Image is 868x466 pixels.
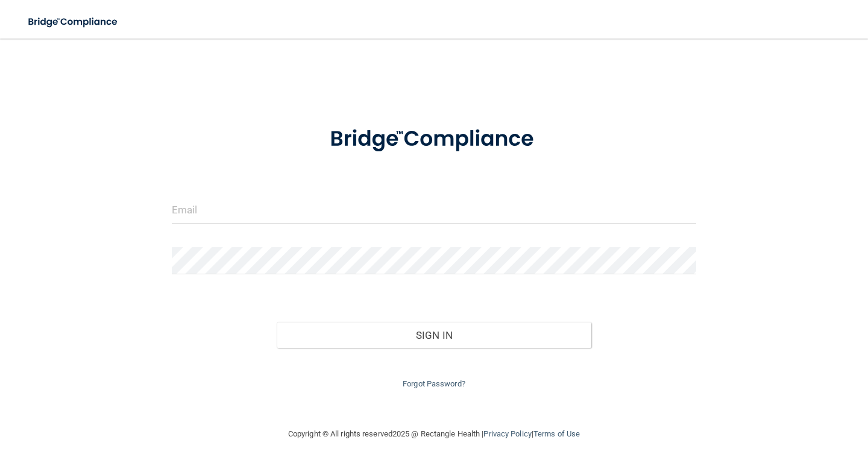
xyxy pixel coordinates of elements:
[483,429,531,438] a: Privacy Policy
[307,111,561,168] img: bridge_compliance_login_screen.278c3ca4.svg
[403,379,465,388] a: Forgot Password?
[277,322,591,348] button: Sign In
[533,429,580,438] a: Terms of Use
[18,10,129,34] img: bridge_compliance_login_screen.278c3ca4.svg
[172,197,696,224] input: Email
[214,415,654,453] div: Copyright © All rights reserved 2025 @ Rectangle Health | |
